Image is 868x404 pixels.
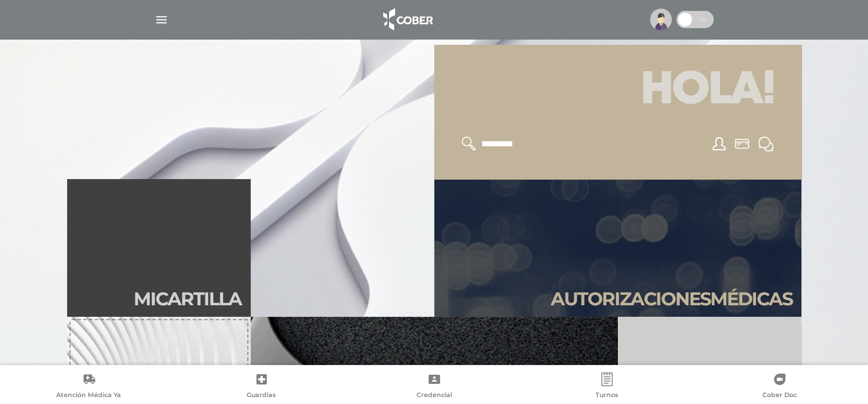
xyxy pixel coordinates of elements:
[520,372,693,402] a: Turnos
[348,372,520,402] a: Credencial
[56,391,121,401] span: Atención Médica Ya
[448,59,788,123] h1: Hola!
[762,391,797,401] span: Cober Doc
[595,391,618,401] span: Turnos
[650,9,672,30] img: profile-placeholder.svg
[377,6,437,33] img: logo_cober_home-white.png
[693,372,866,402] a: Cober Doc
[417,391,452,401] span: Credencial
[434,179,801,317] a: Autorizacionesmédicas
[67,179,251,317] a: Micartilla
[175,372,348,402] a: Guardias
[134,288,242,310] h2: Mi car tilla
[154,13,169,27] img: Cober_menu-lines-white.svg
[247,391,276,401] span: Guardias
[551,288,792,310] h2: Autori zaciones médicas
[2,372,175,402] a: Atención Médica Ya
